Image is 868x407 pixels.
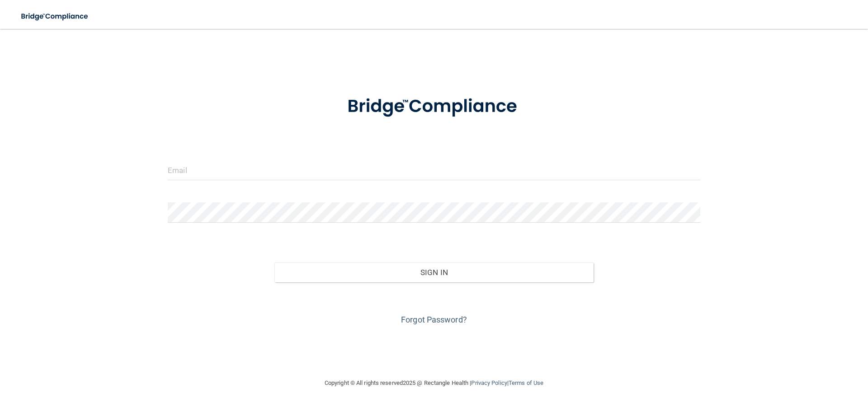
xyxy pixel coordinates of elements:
[509,379,543,386] a: Terms of Use
[274,262,594,282] button: Sign In
[401,315,467,324] a: Forgot Password?
[168,160,700,180] input: Email
[269,369,599,398] div: Copyright © All rights reserved 2025 @ Rectangle Health | |
[14,7,97,26] img: bridge_compliance_login_screen.278c3ca4.svg
[329,83,539,130] img: bridge_compliance_login_screen.278c3ca4.svg
[471,379,507,386] a: Privacy Policy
